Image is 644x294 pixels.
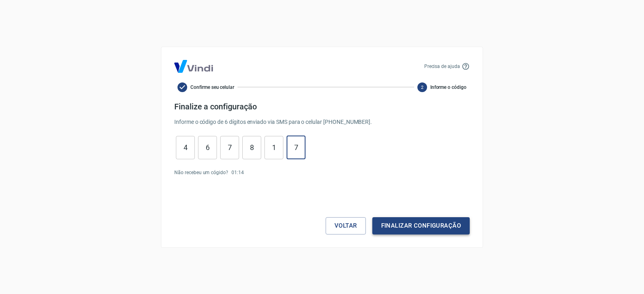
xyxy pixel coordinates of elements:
[190,84,234,91] span: Confirme seu celular
[231,169,244,176] p: 01 : 14
[326,217,366,234] button: Voltar
[174,60,213,73] img: Logo Vind
[174,169,228,176] p: Não recebeu um cógido?
[421,84,423,90] text: 2
[424,63,460,70] p: Precisa de ajuda
[174,118,470,126] p: Informe o código de 6 dígitos enviado via SMS para o celular [PHONE_NUMBER] .
[430,84,466,91] span: Informe o código
[372,217,470,234] button: Finalizar configuração
[174,102,470,111] h4: Finalize a configuração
